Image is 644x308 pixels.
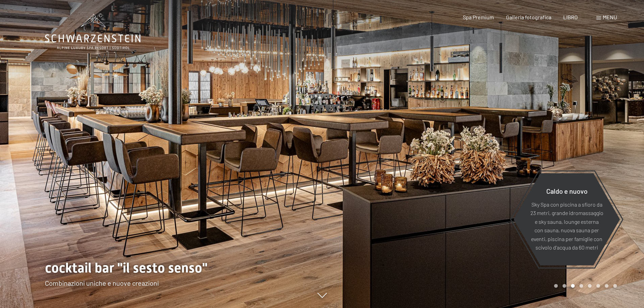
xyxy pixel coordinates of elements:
[554,284,558,288] div: Carousel Page 1
[571,284,575,288] div: Carousel Page 3 (Current Slide)
[605,284,609,288] div: Carosello Pagina 7
[513,173,620,266] a: Caldo e nuovo Sky Spa con piscina a sfioro da 23 metri, grande idromassaggio e sky sauna, lounge ...
[588,284,592,288] div: Pagina 5 della giostra
[579,284,583,288] div: Pagina 4 del carosello
[596,284,600,288] div: Pagina 6 della giostra
[546,187,588,195] font: Caldo e nuovo
[552,284,617,288] div: Paginazione carosello
[563,14,578,20] a: LIBRO
[530,201,603,251] font: Sky Spa con piscina a sfioro da 23 metri, grande idromassaggio e sky sauna, lounge esterna con sa...
[463,14,494,20] a: Spa Premium
[563,284,566,288] div: Carousel Page 2
[506,14,551,20] a: Galleria fotografica
[613,284,617,288] div: Pagina 8 della giostra
[603,14,617,20] font: menu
